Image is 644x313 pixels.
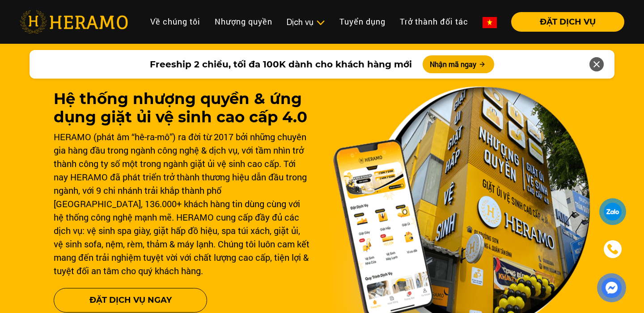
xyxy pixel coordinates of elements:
img: subToggleIcon [316,18,325,27]
h1: Hệ thống nhượng quyền & ứng dụng giặt ủi vệ sinh cao cấp 4.0 [54,90,311,126]
button: Nhận mã ngay [423,55,494,73]
button: ĐẶT DỊCH VỤ [511,12,624,32]
img: phone-icon [608,244,618,254]
img: heramo-logo.png [20,10,128,33]
span: Freeship 2 chiều, tối đa 100K dành cho khách hàng mới [150,58,412,71]
div: Dịch vụ [287,16,325,28]
a: Trở thành đối tác [393,12,475,31]
a: Nhượng quyền [208,12,280,31]
button: Đặt Dịch Vụ Ngay [54,288,207,313]
a: phone-icon [601,237,625,261]
a: Về chúng tôi [143,12,208,31]
a: Tuyển dụng [332,12,393,31]
a: ĐẶT DỊCH VỤ [504,18,624,26]
img: vn-flag.png [483,17,497,28]
div: HERAMO (phát âm “hê-ra-mô”) ra đời từ 2017 bởi những chuyên gia hàng đầu trong ngành công nghệ & ... [54,130,311,277]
